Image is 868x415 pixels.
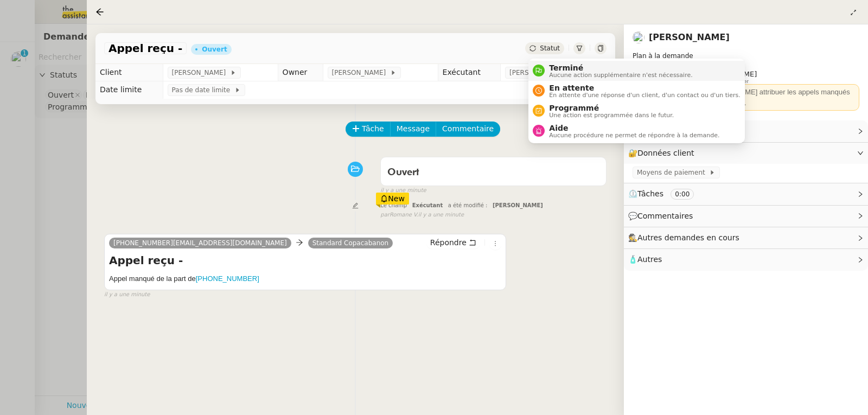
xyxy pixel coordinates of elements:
span: Commentaires [637,212,693,220]
span: [PHONE_NUMBER][EMAIL_ADDRESS][DOMAIN_NAME] [113,239,287,247]
div: 💬Commentaires [624,206,868,227]
button: Tâche [346,122,391,137]
div: ⏲️Tâches 0:00 [624,183,868,205]
td: Owner [278,64,323,81]
span: 🕵️ [628,233,744,242]
span: Tâche [362,123,384,135]
small: Romane V. [380,210,464,220]
div: Ouvert [202,46,227,53]
td: Client [95,64,163,81]
a: [PERSON_NAME] [649,32,730,42]
span: [PERSON_NAME] [509,67,567,78]
div: 🔐Données client [624,143,868,164]
span: il y a une minute [104,290,150,299]
span: Plan à la demande [633,52,693,60]
span: [PERSON_NAME] [493,202,543,208]
span: 🧴 [628,255,662,264]
span: Exécutant [412,202,443,208]
a: Standard Copacabanon [308,238,393,248]
td: Date limite [95,81,163,99]
span: Message [397,123,430,135]
span: Moyens de paiement [637,167,709,178]
h4: Appel reçu - [109,253,501,268]
button: Répondre [426,237,480,248]
span: En attente d'une réponse d'un client, d'un contact ou d'un tiers. [549,92,740,98]
div: ⚙️Procédures [624,120,868,142]
img: users%2FnSvcPnZyQ0RA1JfSOxSfyelNlJs1%2Favatar%2Fp1050537-640x427.jpg [633,31,644,43]
span: Terminé [549,63,692,72]
span: il y a une minute [418,210,464,220]
span: Pas de date limite [172,85,234,95]
span: Répondre [430,237,467,248]
span: Ouvert [387,168,419,177]
span: Appel reçu - [108,43,182,54]
span: Aucune action supplémentaire n'est nécessaire. [549,72,692,78]
button: Message [390,122,436,137]
a: [PHONE_NUMBER] [196,274,259,283]
button: Commentaire [436,122,500,137]
span: 💬 [628,212,698,220]
span: En attente [549,84,740,92]
span: Le champ [380,202,407,208]
div: ⚠️ En l'absence de [PERSON_NAME] attribuer les appels manqués et les e-mails à [PERSON_NAME]. [637,87,855,108]
span: ⏲️ [628,189,703,198]
span: Une action est programmée dans le futur. [549,112,674,118]
td: Exécutant [438,64,500,81]
h5: Appel manqué de la part de [109,273,501,284]
span: Commentaire [442,123,494,135]
span: par [380,210,390,220]
span: Tâches [637,189,663,198]
div: New [376,193,409,205]
span: Programmé [549,104,674,112]
span: Aide [549,124,719,132]
span: [PERSON_NAME] [172,67,230,78]
span: a été modifié : [448,202,488,208]
span: Données client [637,149,694,157]
span: [PERSON_NAME] [332,67,390,78]
span: 🔐 [628,147,699,159]
div: 🕵️Autres demandes en cours [624,227,868,248]
span: Autres [637,255,662,264]
div: 🧴Autres [624,249,868,270]
nz-tag: 0:00 [671,189,694,200]
span: Autres demandes en cours [637,233,739,242]
span: il y a une minute [380,186,426,195]
span: Statut [540,44,560,52]
span: Aucune procédure ne permet de répondre à la demande. [549,132,719,138]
